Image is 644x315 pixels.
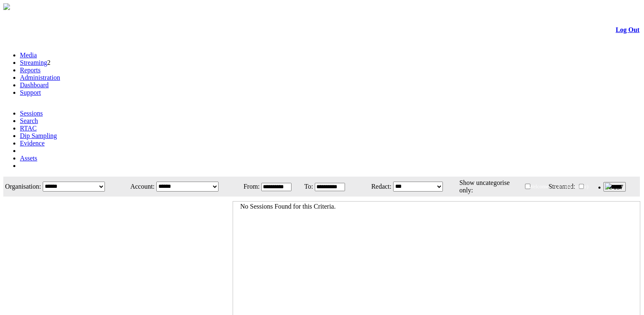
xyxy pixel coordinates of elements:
[20,52,37,59] a: Media
[613,184,623,191] span: 137
[616,26,639,33] a: Log Out
[3,3,10,10] img: arrow-3.png
[240,203,335,210] span: No Sessions Found for this Criteria.
[20,89,41,96] a: Support
[123,177,155,196] td: Account:
[459,179,510,194] span: Show uncategorise only:
[4,177,41,196] td: Organisation:
[20,140,45,147] a: Evidence
[20,155,37,162] a: Assets
[20,59,47,66] a: Streaming
[20,117,38,124] a: Search
[605,183,612,189] img: bell25.png
[20,74,60,81] a: Administration
[20,81,49,89] a: Dashboard
[355,177,392,196] td: Redact:
[238,177,260,196] td: From:
[301,177,313,196] td: To:
[20,66,41,74] a: Reports
[20,132,57,139] a: Dip Sampling
[529,183,588,189] span: Welcome, - (Administrator)
[47,59,51,66] span: 2
[20,110,43,117] a: Sessions
[20,125,36,132] a: RTAC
